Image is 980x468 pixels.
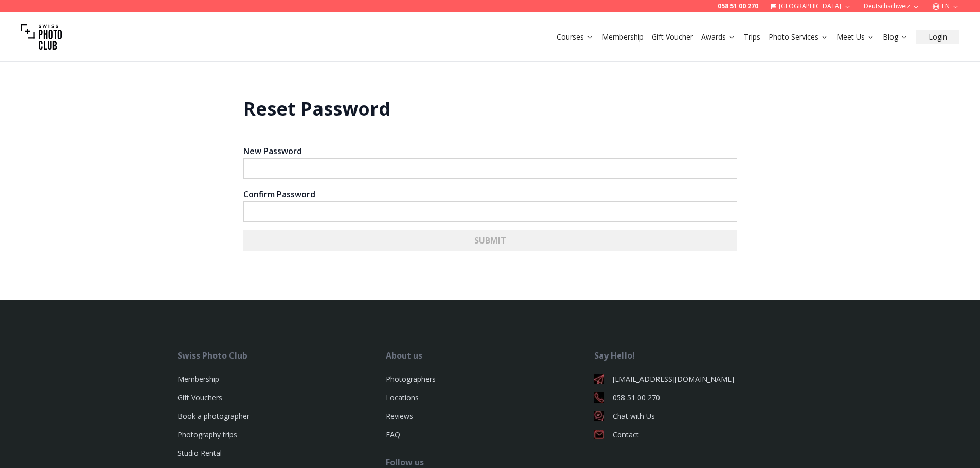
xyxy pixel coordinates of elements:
a: FAQ [386,429,400,439]
button: Trips [740,30,764,44]
a: Membership [177,374,219,384]
strong: Confirm Password [243,189,315,200]
a: Photo Services [769,32,828,42]
button: Photo Services [764,30,832,44]
div: Say Hello! [594,349,803,362]
a: Photographers [386,374,436,384]
a: Reviews [386,411,413,421]
a: Contact [594,429,803,440]
button: Login [916,30,959,44]
b: SUBMIT [474,234,506,247]
button: Courses [553,30,598,44]
a: Trips [744,32,760,42]
div: About us [386,349,594,362]
a: Courses [557,32,594,42]
button: Awards [697,30,740,44]
a: [EMAIL_ADDRESS][DOMAIN_NAME] [594,374,803,384]
img: Swiss photo club [21,16,62,58]
a: Book a photographer [177,411,250,421]
a: Photography trips [177,429,237,439]
a: 058 51 00 270 [594,392,803,403]
h1: Reset Password [243,99,737,119]
a: Membership [602,32,644,42]
button: Meet Us [832,30,879,44]
a: Awards [701,32,736,42]
a: Gift Vouchers [177,392,222,402]
button: SUBMIT [243,230,737,251]
button: Membership [598,30,648,44]
a: Meet Us [836,32,875,42]
a: Locations [386,392,419,402]
a: Gift Voucher [652,32,693,42]
strong: New Password [243,145,302,157]
a: Blog [883,32,908,42]
a: Studio Rental [177,448,222,458]
div: Swiss Photo Club [177,349,386,362]
a: 058 51 00 270 [718,2,758,10]
button: Gift Voucher [648,30,697,44]
button: Blog [879,30,912,44]
input: New Password [243,158,737,179]
a: Chat with Us [594,411,803,421]
input: Confirm Password [243,201,737,222]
